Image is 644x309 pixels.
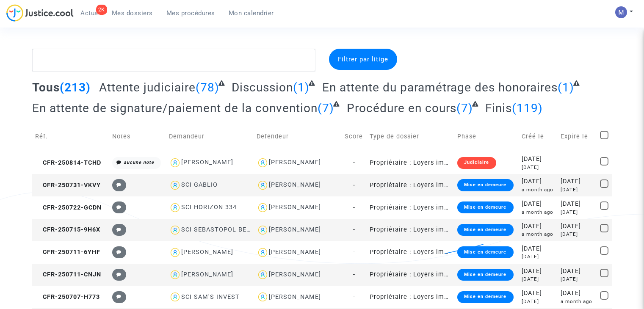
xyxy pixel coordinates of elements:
[254,121,341,152] td: Defendeur
[181,293,240,301] div: SCI SAM'S INVEST
[99,80,196,94] span: Attente judiciaire
[257,246,269,259] img: icon-user.svg
[457,246,513,258] div: Mise en demeure
[169,291,181,303] img: icon-user.svg
[353,248,355,256] span: -
[457,269,513,281] div: Mise en demeure
[522,177,555,186] div: [DATE]
[293,80,310,94] span: (1)
[338,55,388,63] span: Filtrer par litige
[160,7,222,19] a: Mes procédures
[353,271,355,278] span: -
[112,9,153,17] span: Mes dossiers
[512,101,543,115] span: (119)
[367,121,454,152] td: Type de dossier
[522,164,555,171] div: [DATE]
[457,201,513,213] div: Mise en demeure
[80,9,98,17] span: Actus
[96,5,107,15] div: 2K
[522,276,555,283] div: [DATE]
[522,253,555,260] div: [DATE]
[169,201,181,214] img: icon-user.svg
[105,7,160,19] a: Mes dossiers
[457,179,513,191] div: Mise en demeure
[522,298,555,305] div: [DATE]
[457,291,513,303] div: Mise en demeure
[32,80,60,94] span: Tous
[196,80,219,94] span: (78)
[522,231,555,238] div: a month ago
[561,199,594,209] div: [DATE]
[257,157,269,169] img: icon-user.svg
[522,289,555,298] div: [DATE]
[269,159,321,166] div: [PERSON_NAME]
[257,179,269,191] img: icon-user.svg
[169,269,181,281] img: icon-user.svg
[367,219,454,241] td: Propriétaire : Loyers impayés/Charges impayées
[522,199,555,209] div: [DATE]
[269,226,321,233] div: [PERSON_NAME]
[181,204,237,211] div: SCI HORIZON 334
[522,244,555,254] div: [DATE]
[35,226,100,233] span: CFR-250715-9H6X
[169,246,181,259] img: icon-user.svg
[522,267,555,276] div: [DATE]
[35,159,101,166] span: CFR-250814-TCHD
[322,80,558,94] span: En attente du paramétrage des honoraires
[522,154,555,164] div: [DATE]
[561,231,594,238] div: [DATE]
[6,4,74,22] img: jc-logo.svg
[169,157,181,169] img: icon-user.svg
[347,101,456,115] span: Procédure en cours
[522,222,555,231] div: [DATE]
[561,177,594,186] div: [DATE]
[35,271,101,278] span: CFR-250711-CNJN
[181,159,233,166] div: [PERSON_NAME]
[615,6,627,18] img: AAcHTtesyyZjLYJxzrkRG5BOJsapQ6nO-85ChvdZAQ62n80C=s96-c
[60,80,91,94] span: (213)
[519,121,558,152] td: Créé le
[456,101,473,115] span: (7)
[257,201,269,214] img: icon-user.svg
[342,121,367,152] td: Score
[522,186,555,193] div: a month ago
[353,204,355,211] span: -
[32,121,109,152] td: Réf.
[222,7,281,19] a: Mon calendrier
[269,204,321,211] div: [PERSON_NAME]
[558,121,597,152] td: Expire le
[522,209,555,216] div: a month ago
[561,186,594,193] div: [DATE]
[367,174,454,196] td: Propriétaire : Loyers impayés/Charges impayées
[257,269,269,281] img: icon-user.svg
[166,121,254,152] td: Demandeur
[269,271,321,278] div: [PERSON_NAME]
[232,80,293,94] span: Discussion
[181,226,292,233] div: SCI SEBASTOPOL BERGER-JUILLOT
[457,224,513,236] div: Mise en demeure
[109,121,166,152] td: Notes
[561,276,594,283] div: [DATE]
[257,224,269,236] img: icon-user.svg
[35,204,102,211] span: CFR-250722-GCDN
[166,9,215,17] span: Mes procédures
[353,226,355,233] span: -
[35,248,100,256] span: CFR-250711-6YHF
[367,286,454,308] td: Propriétaire : Loyers impayés/Charges impayées
[35,293,100,301] span: CFR-250707-H773
[269,293,321,301] div: [PERSON_NAME]
[318,101,334,115] span: (7)
[558,80,574,94] span: (1)
[457,157,496,169] div: Judiciaire
[169,179,181,191] img: icon-user.svg
[229,9,274,17] span: Mon calendrier
[181,248,233,256] div: [PERSON_NAME]
[32,101,318,115] span: En attente de signature/paiement de la convention
[269,181,321,188] div: [PERSON_NAME]
[454,121,519,152] td: Phase
[561,209,594,216] div: [DATE]
[367,264,454,286] td: Propriétaire : Loyers impayés/Charges impayées
[561,222,594,231] div: [DATE]
[257,291,269,303] img: icon-user.svg
[181,181,218,188] div: SCI GABLIO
